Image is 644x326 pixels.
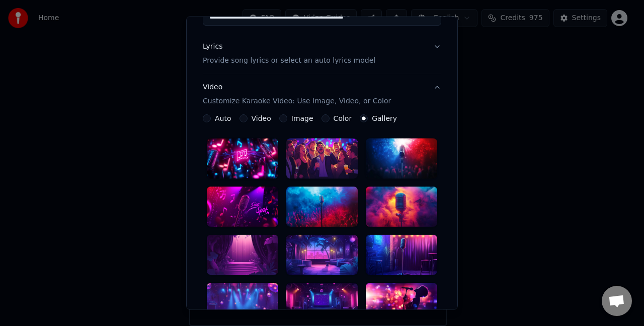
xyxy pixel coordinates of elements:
[203,82,391,106] div: Video
[334,115,352,122] label: Color
[291,115,313,122] label: Image
[372,115,397,122] label: Gallery
[203,96,391,106] p: Customize Karaoke Video: Use Image, Video, or Color
[203,74,441,114] button: VideoCustomize Karaoke Video: Use Image, Video, or Color
[215,115,231,122] label: Auto
[203,56,375,66] p: Provide song lyrics or select an auto lyrics model
[203,42,222,52] div: Lyrics
[203,34,441,74] button: LyricsProvide song lyrics or select an auto lyrics model
[252,115,271,122] label: Video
